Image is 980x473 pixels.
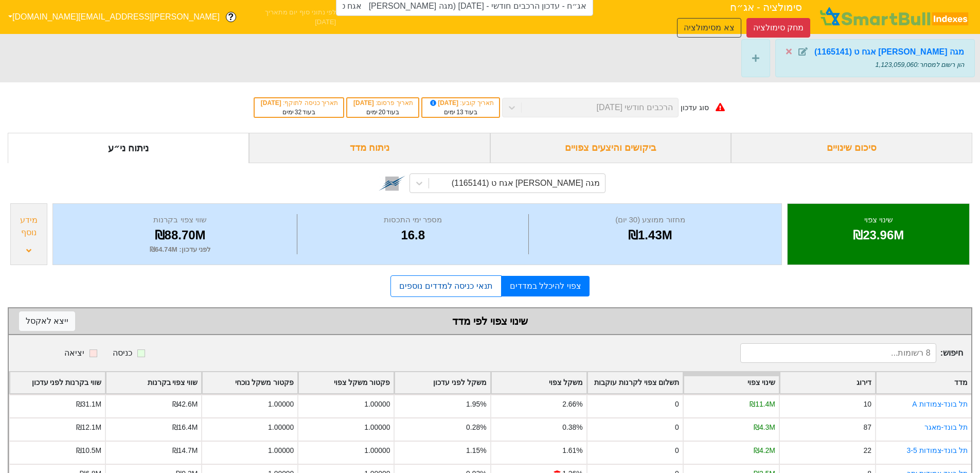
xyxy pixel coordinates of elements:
[364,445,390,456] div: 1.00000
[466,445,486,456] div: 1.15%
[531,214,769,226] div: מחזור ממוצע (30 יום)
[429,99,460,107] span: [DATE]
[260,98,338,108] div: תאריך כניסה לתוקף :
[876,372,971,393] div: Toggle SortBy
[202,372,297,393] div: Toggle SortBy
[249,133,490,163] div: ניתוח מדד
[395,372,490,393] div: Toggle SortBy
[228,10,234,24] span: ?
[268,445,294,456] div: 1.00000
[466,422,486,433] div: 0.28%
[260,108,338,117] div: בעוד ימים
[353,99,376,107] span: [DATE]
[562,399,582,410] div: 2.66%
[242,7,336,27] span: לפי נתוני סוף יום מתאריך [DATE]
[268,422,294,433] div: 1.00000
[863,422,871,433] div: 87
[10,372,105,393] div: Toggle SortBy
[106,372,201,393] div: Toggle SortBy
[800,214,956,226] div: שינוי צפוי
[490,133,732,163] div: ביקושים והיצעים צפויים
[800,226,956,244] div: ₪23.96M
[390,275,501,297] a: תנאי כניסה למדדים נוספים
[261,99,283,107] span: [DATE]
[907,446,968,454] a: תל בונד-צמודות 3-5
[531,226,769,244] div: ₪1.43M
[427,108,494,117] div: בעוד ימים
[814,47,964,56] strong: מגה [PERSON_NAME] אגח ט (1165141)
[352,108,413,117] div: בעוד ימים
[675,399,679,410] div: 0
[818,7,972,27] img: SmartBull
[172,399,198,410] div: ₪42.6M
[863,445,871,456] div: 22
[681,102,709,113] div: סוג עדכון
[13,214,44,239] div: מידע נוסף
[587,372,683,393] div: Toggle SortBy
[754,445,775,456] div: ₪4.2M
[66,214,294,226] div: שווי צפוי בקרנות
[295,109,301,116] span: 32
[740,343,963,363] span: חיפוש :
[684,372,779,393] div: Toggle SortBy
[502,276,590,296] a: צפוי להיכלל במדדים
[731,133,972,163] div: סיכום שינויים
[780,372,875,393] div: Toggle SortBy
[675,422,679,433] div: 0
[740,343,936,363] input: 8 רשומות...
[875,61,964,68] span: הון רשום למסחר : 1,123,059,060
[76,422,102,433] div: ₪12.1M
[76,399,102,410] div: ₪31.1M
[66,244,294,255] div: לפני עדכון : ₪64.74M
[427,98,494,108] div: תאריך קובע :
[8,133,249,163] div: ניתוח ני״ע
[298,372,394,393] div: Toggle SortBy
[466,399,486,410] div: 1.95%
[300,214,526,226] div: מספר ימי התכסות
[379,170,405,197] img: tase link
[379,109,385,116] span: 20
[364,422,390,433] div: 1.00000
[113,347,132,359] div: כניסה
[675,445,679,456] div: 0
[562,422,582,433] div: 0.38%
[754,422,775,433] div: ₪4.3M
[863,399,871,410] div: 10
[491,372,586,393] div: Toggle SortBy
[746,18,810,38] button: מחק סימולציה
[19,311,75,331] button: ייצא לאקסל
[452,177,600,189] div: מגה [PERSON_NAME] אגח ט (1165141)
[677,18,741,38] button: צא מסימולציה
[562,445,582,456] div: 1.61%
[268,399,294,410] div: 1.00000
[750,399,775,410] div: ₪11.4M
[172,422,198,433] div: ₪16.4M
[66,226,294,244] div: ₪88.70M
[172,445,198,456] div: ₪14.7M
[912,400,968,408] a: תל בונד-צמודות A
[300,226,526,244] div: 16.8
[352,98,413,108] div: תאריך פרסום :
[456,109,463,116] span: 13
[19,313,961,329] div: שינוי צפוי לפי מדד
[924,423,968,431] a: תל בונד-מאגר
[364,399,390,410] div: 1.00000
[64,347,84,359] div: יציאה
[76,445,102,456] div: ₪10.5M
